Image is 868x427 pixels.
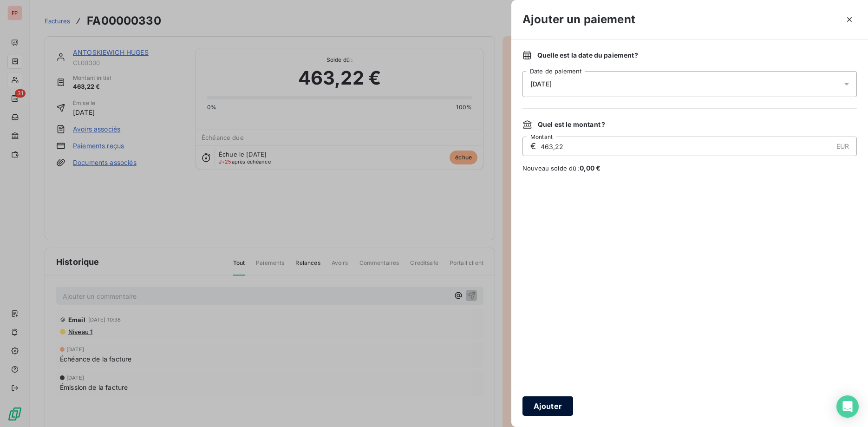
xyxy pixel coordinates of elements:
[537,51,638,60] span: Quelle est la date du paiement ?
[580,164,601,172] span: 0,00 €
[522,164,857,173] span: Nouveau solde dû :
[836,395,859,418] div: Open Intercom Messenger
[538,120,605,129] span: Quel est le montant ?
[530,80,552,88] span: [DATE]
[522,11,635,28] h3: Ajouter un paiement
[522,396,573,416] button: Ajouter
